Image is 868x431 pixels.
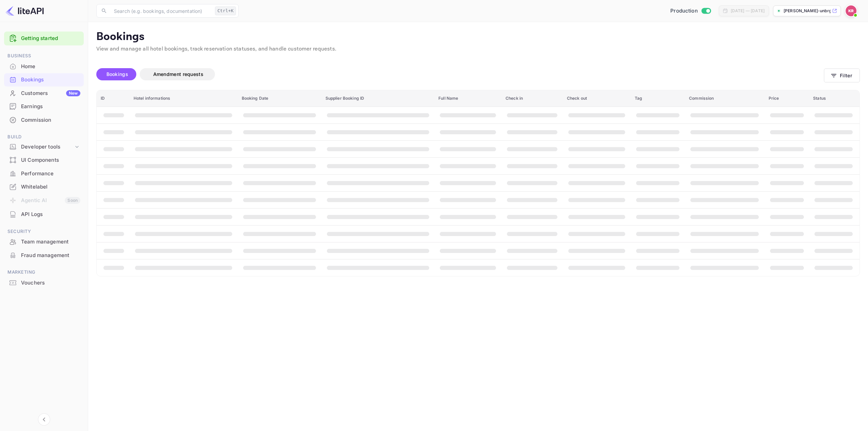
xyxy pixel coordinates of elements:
[784,8,831,14] p: [PERSON_NAME]-unbrg.[PERSON_NAME]...
[4,133,84,141] span: Build
[4,269,84,276] span: Marketing
[21,252,80,259] div: Fraud management
[21,183,80,191] div: Whitelabel
[4,228,84,235] span: Security
[4,154,84,167] div: UI Components
[38,413,50,426] button: Collapse navigation
[4,60,84,73] div: Home
[4,73,84,86] a: Bookings
[21,238,80,246] div: Team management
[21,279,80,287] div: Vouchers
[731,8,765,14] div: [DATE] — [DATE]
[4,249,84,262] div: Fraud management
[4,87,84,99] a: CustomersNew
[4,52,84,60] span: Business
[4,249,84,261] a: Fraud management
[21,211,80,218] div: API Logs
[66,90,80,96] div: New
[4,114,84,126] a: Commission
[4,114,84,127] div: Commission
[670,7,698,15] span: Production
[5,5,44,16] img: LiteAPI logo
[4,60,84,73] a: Home
[4,141,84,153] div: Developer tools
[21,76,80,84] div: Bookings
[4,100,84,113] div: Earnings
[4,276,84,289] a: Vouchers
[4,154,84,166] a: UI Components
[4,180,84,193] a: Whitelabel
[668,7,713,15] div: Switch to Sandbox mode
[21,103,80,111] div: Earnings
[21,143,74,151] div: Developer tools
[4,208,84,221] div: API Logs
[4,208,84,220] a: API Logs
[21,170,80,178] div: Performance
[4,235,84,249] div: Team management
[846,5,856,16] img: Kobus Roux
[4,32,84,45] div: Getting started
[21,116,80,124] div: Commission
[21,35,80,42] a: Getting started
[4,180,84,194] div: Whitelabel
[21,90,80,97] div: Customers
[4,100,84,113] a: Earnings
[4,167,84,180] a: Performance
[21,63,80,71] div: Home
[215,6,236,15] div: Ctrl+K
[21,156,80,164] div: UI Components
[110,4,212,18] input: Search (e.g. bookings, documentation)
[4,167,84,180] div: Performance
[4,235,84,248] a: Team management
